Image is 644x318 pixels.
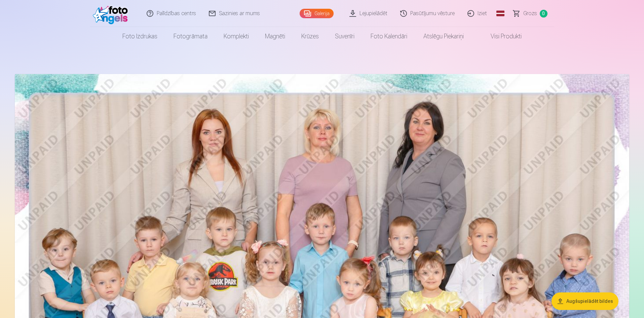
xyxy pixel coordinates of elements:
[415,27,472,46] a: Atslēgu piekariņi
[293,27,327,46] a: Krūzes
[93,3,131,24] img: /fa1
[540,10,547,17] span: 0
[327,27,363,46] a: Suvenīri
[552,292,618,310] button: Augšupielādēt bildes
[472,27,530,46] a: Visi produkti
[257,27,293,46] a: Magnēti
[300,9,334,18] a: Galerija
[165,27,216,46] a: Fotogrāmata
[114,27,165,46] a: Foto izdrukas
[523,9,537,17] span: Grozs
[216,27,257,46] a: Komplekti
[363,27,415,46] a: Foto kalendāri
